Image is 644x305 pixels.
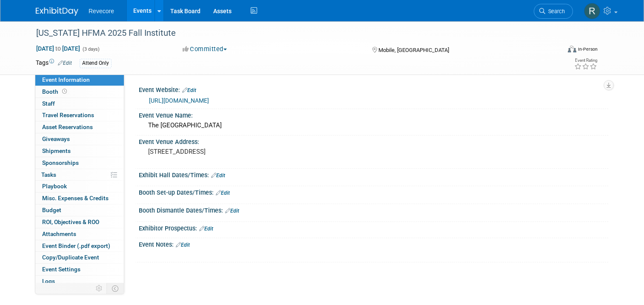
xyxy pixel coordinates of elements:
[35,181,124,192] a: Playbook
[60,88,69,95] span: Booth not reserved yet
[35,264,124,275] a: Event Settings
[35,228,124,240] a: Attachments
[35,240,124,252] a: Event Binder (.pdf export)
[139,238,608,249] div: Event Notes:
[35,252,124,263] a: Copy/Duplicate Event
[35,86,124,98] a: Booth
[107,283,124,294] td: Toggle Event Tabs
[42,147,71,154] span: Shipments
[216,190,230,196] a: Edit
[42,266,80,273] span: Event Settings
[42,207,61,213] span: Budget
[42,278,55,285] span: Logs
[35,109,124,121] a: Travel Reservations
[35,157,124,169] a: Sponsorships
[42,254,99,261] span: Copy/Duplicate Event
[58,60,72,66] a: Edit
[42,219,99,225] span: ROI, Objectives & ROO
[199,226,213,232] a: Edit
[42,88,69,95] span: Booth
[92,283,107,294] td: Personalize Event Tab Strip
[80,59,112,68] div: Attend Only
[139,109,608,120] div: Event Venue Name:
[578,46,598,52] div: In-Person
[35,133,124,145] a: Giveaways
[42,230,76,237] span: Attachments
[42,242,110,249] span: Event Binder (.pdf export)
[568,46,576,52] img: Format-Inperson.png
[515,44,598,57] div: Event Format
[176,242,190,248] a: Edit
[149,97,209,104] a: [URL][DOMAIN_NAME]
[139,135,608,146] div: Event Venue Address:
[145,119,602,132] div: The [GEOGRAPHIC_DATA]
[42,195,109,201] span: Misc. Expenses & Credits
[139,83,608,95] div: Event Website:
[225,208,239,214] a: Edit
[35,193,124,204] a: Misc. Expenses & Credits
[41,171,56,178] span: Tasks
[54,45,62,52] span: to
[36,45,80,52] span: [DATE] [DATE]
[33,26,550,41] div: [US_STATE] HFMA 2025 Fall Institute
[42,124,93,130] span: Asset Reservations
[211,173,225,178] a: Edit
[378,47,449,53] span: Mobile, [GEOGRAPHIC_DATA]
[89,8,114,14] span: Revecore
[42,112,94,118] span: Travel Reservations
[545,8,565,14] span: Search
[42,159,79,166] span: Sponsorships
[139,222,608,233] div: Exhibitor Prospectus:
[35,74,124,86] a: Event Information
[139,186,608,197] div: Booth Set-up Dates/Times:
[35,121,124,133] a: Asset Reservations
[35,204,124,216] a: Budget
[36,58,72,68] td: Tags
[139,204,608,215] div: Booth Dismantle Dates/Times:
[42,135,70,142] span: Giveaways
[35,276,124,287] a: Logs
[42,183,67,190] span: Playbook
[574,58,597,63] div: Event Rating
[584,3,600,19] img: Rachael Sires
[182,87,196,93] a: Edit
[35,98,124,109] a: Staff
[534,4,573,19] a: Search
[139,169,608,180] div: Exhibit Hall Dates/Times:
[180,45,230,54] button: Committed
[35,169,124,181] a: Tasks
[35,216,124,228] a: ROI, Objectives & ROO
[36,7,78,16] img: ExhibitDay
[35,145,124,157] a: Shipments
[42,76,90,83] span: Event Information
[148,148,325,155] pre: [STREET_ADDRESS]
[82,46,100,52] span: (3 days)
[42,100,55,107] span: Staff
